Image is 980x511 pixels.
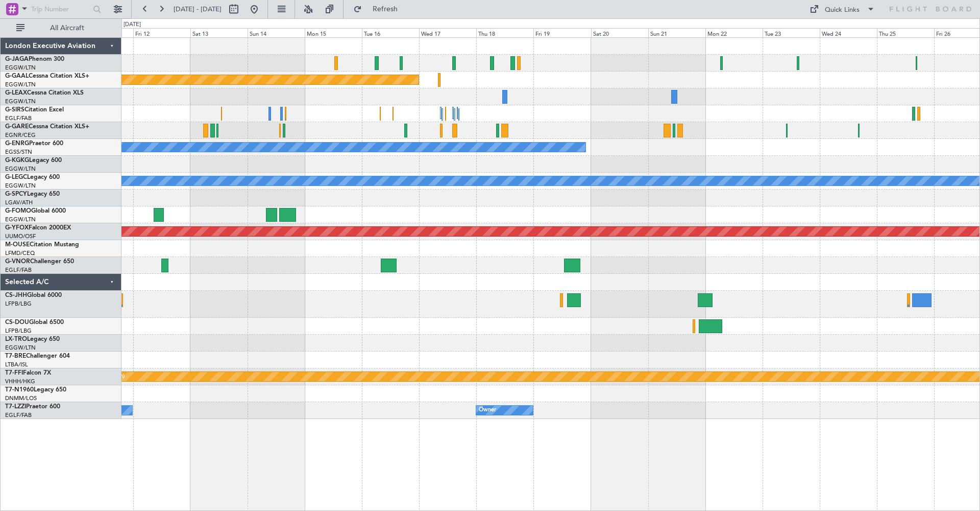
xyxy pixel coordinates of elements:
div: Quick Links [825,5,860,15]
a: G-YFOXFalcon 2000EX [5,225,71,231]
a: LFMD/CEQ [5,249,35,257]
a: G-LEAXCessna Citation XLS [5,90,84,96]
div: Wed 24 [820,28,877,37]
div: Mon 15 [305,28,362,37]
a: EGGW/LTN [5,165,36,173]
div: [DATE] [124,20,141,29]
a: G-VNORChallenger 650 [5,259,74,265]
span: T7-LZZI [5,404,26,410]
div: Sun 21 [648,28,705,37]
a: CS-DOUGlobal 6500 [5,319,64,326]
span: M-OUSE [5,242,30,248]
span: G-SIRS [5,107,24,113]
span: All Aircraft [27,25,108,32]
input: Trip Number [31,2,90,17]
button: Refresh [349,1,410,17]
a: EGLF/FAB [5,114,32,122]
a: T7-LZZIPraetor 600 [5,404,60,410]
div: Sat 20 [591,28,648,37]
a: VHHH/HKG [5,378,35,385]
span: CS-JHH [5,292,27,298]
div: Sat 13 [190,28,248,37]
span: G-KGKG [5,157,29,164]
a: CS-JHHGlobal 6000 [5,292,62,298]
a: LFPB/LBG [5,300,32,308]
a: DNMM/LOS [5,394,37,402]
span: G-FOMO [5,208,31,214]
div: Mon 22 [705,28,763,37]
span: G-GAAL [5,73,29,79]
a: LX-TROLegacy 650 [5,336,60,342]
a: G-SPCYLegacy 650 [5,191,60,197]
div: Tue 23 [763,28,820,37]
span: [DATE] - [DATE] [174,5,222,14]
a: G-JAGAPhenom 300 [5,56,64,62]
span: T7-BRE [5,353,26,359]
span: CS-DOU [5,319,29,326]
span: G-ENRG [5,141,29,147]
a: EGNR/CEG [5,131,36,139]
a: EGSS/STN [5,148,32,156]
a: T7-BREChallenger 604 [5,353,70,359]
div: Wed 17 [419,28,476,37]
div: Thu 18 [476,28,533,37]
div: Sun 14 [248,28,305,37]
div: Owner [479,403,496,418]
a: LTBA/ISL [5,361,28,368]
a: EGLF/FAB [5,266,32,274]
a: EGLF/FAB [5,411,32,419]
span: Refresh [364,6,407,13]
a: EGGW/LTN [5,216,36,223]
span: G-VNOR [5,259,30,265]
span: T7-FFI [5,370,23,376]
div: Thu 25 [877,28,934,37]
a: LFPB/LBG [5,327,32,335]
a: G-GAALCessna Citation XLS+ [5,73,89,79]
a: EGGW/LTN [5,344,36,352]
a: EGGW/LTN [5,81,36,88]
div: Fri 19 [533,28,591,37]
span: T7-N1960 [5,387,34,393]
a: UUMO/OSF [5,233,36,240]
span: G-GARE [5,124,29,130]
a: LGAV/ATH [5,199,33,206]
span: G-JAGA [5,56,29,62]
span: G-YFOX [5,225,29,231]
a: T7-FFIFalcon 7X [5,370,51,376]
a: EGGW/LTN [5,182,36,190]
div: Tue 16 [362,28,419,37]
span: LX-TRO [5,336,27,342]
a: EGGW/LTN [5,98,36,105]
a: G-ENRGPraetor 600 [5,141,63,147]
a: G-SIRSCitation Excel [5,107,64,113]
button: Quick Links [804,1,880,17]
span: G-LEGC [5,174,27,180]
a: EGGW/LTN [5,64,36,72]
a: G-FOMOGlobal 6000 [5,208,66,214]
a: G-LEGCLegacy 600 [5,174,60,180]
span: G-SPCY [5,191,27,197]
a: M-OUSECitation Mustang [5,242,79,248]
button: All Aircraft [11,20,111,36]
span: G-LEAX [5,90,27,96]
a: G-GARECessna Citation XLS+ [5,124,89,130]
div: Fri 12 [133,28,190,37]
a: T7-N1960Legacy 650 [5,387,66,393]
a: G-KGKGLegacy 600 [5,157,62,164]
